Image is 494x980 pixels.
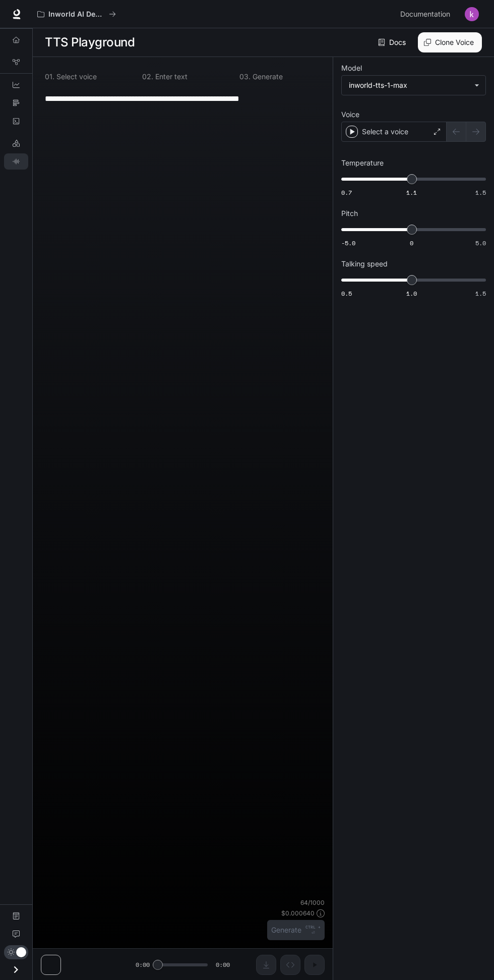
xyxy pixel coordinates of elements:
[16,946,26,957] span: Dark mode toggle
[462,4,482,24] button: User avatar
[45,73,54,80] p: 0 1 .
[341,210,358,217] p: Pitch
[342,76,485,95] div: inworld-tts-1-max
[341,239,355,247] span: -5.0
[341,260,388,267] p: Talking speed
[33,4,120,24] button: All workspaces
[410,239,413,247] span: 0
[251,73,283,80] p: Generate
[4,77,28,93] a: Dashboards
[396,4,458,24] a: Documentation
[5,959,27,980] button: Open drawer
[239,73,251,80] p: 0 3 .
[45,32,135,52] h1: TTS Playground
[300,898,325,907] p: 64 / 1000
[341,188,352,197] span: 0.7
[406,188,417,197] span: 1.1
[465,7,479,21] img: User avatar
[4,54,28,70] a: Graph Registry
[153,73,188,80] p: Enter text
[341,111,359,118] p: Voice
[400,8,450,21] span: Documentation
[4,95,28,111] a: Traces
[362,127,408,137] p: Select a voice
[4,926,28,942] a: Feedback
[48,10,105,19] p: Inworld AI Demos
[4,908,28,924] a: Documentation
[341,289,352,298] span: 0.5
[418,32,482,52] button: Clone Voice
[475,239,486,247] span: 5.0
[349,80,469,90] div: inworld-tts-1-max
[475,188,486,197] span: 1.5
[406,289,417,298] span: 1.0
[475,289,486,298] span: 1.5
[4,113,28,129] a: Logs
[341,159,384,167] p: Temperature
[4,153,28,170] a: TTS Playground
[4,32,28,48] a: Overview
[142,73,153,80] p: 0 2 .
[281,909,315,917] p: $ 0.000640
[376,32,410,52] a: Docs
[4,135,28,151] a: LLM Playground
[54,73,97,80] p: Select voice
[341,65,362,72] p: Model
